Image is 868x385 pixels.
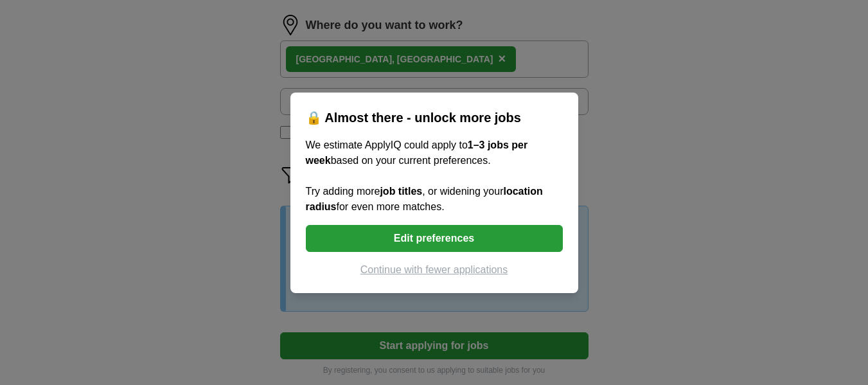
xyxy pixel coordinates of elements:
b: job titles [380,186,422,197]
b: 1–3 jobs per week [306,139,528,166]
span: We estimate ApplyIQ could apply to based on your current preferences. Try adding more , or wideni... [306,139,543,212]
span: 🔒 Almost there - unlock more jobs [306,111,521,125]
button: Continue with fewer applications [306,262,563,278]
button: Edit preferences [306,225,563,252]
b: location radius [306,186,543,212]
